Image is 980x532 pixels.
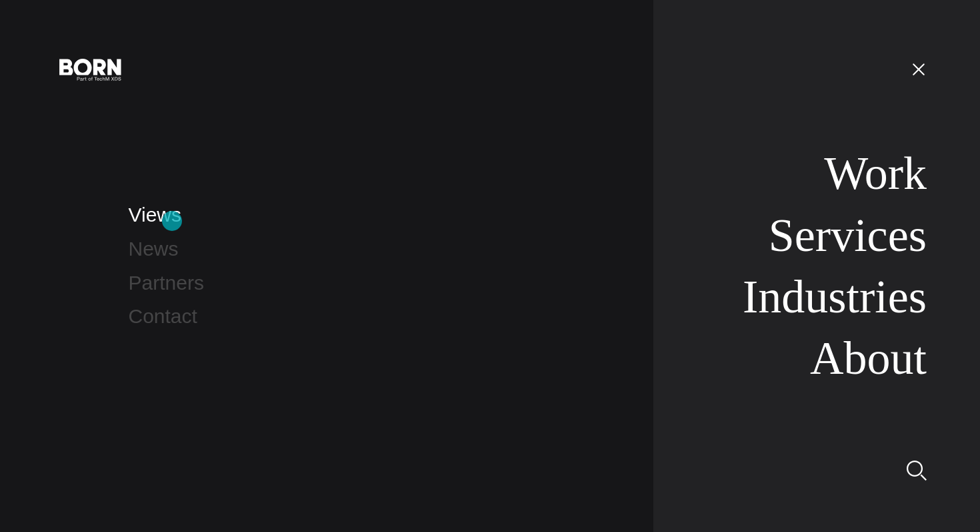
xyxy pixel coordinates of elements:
[129,305,197,327] a: Contact
[129,272,204,294] a: Partners
[810,332,927,384] a: About
[129,204,181,226] a: Views
[907,461,927,481] img: Search
[824,148,927,199] a: Work
[769,210,927,261] a: Services
[743,271,927,322] a: Industries
[129,238,179,260] a: News
[903,55,935,83] button: Open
